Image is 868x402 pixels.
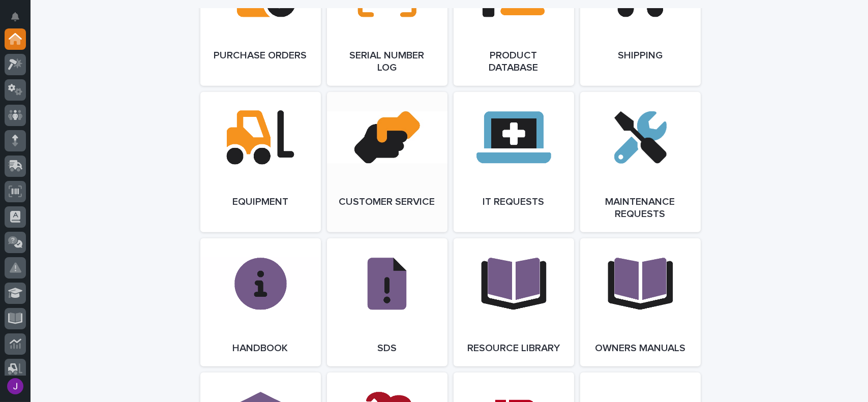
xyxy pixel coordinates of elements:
[454,92,574,232] a: IT Requests
[200,238,321,366] a: Handbook
[13,12,26,28] div: Notifications
[5,6,26,27] button: Notifications
[580,238,701,366] a: Owners Manuals
[327,238,447,366] a: SDS
[580,92,701,232] a: Maintenance Requests
[200,92,321,232] a: Equipment
[454,238,574,366] a: Resource Library
[327,92,447,232] a: Customer Service
[5,376,26,397] button: users-avatar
